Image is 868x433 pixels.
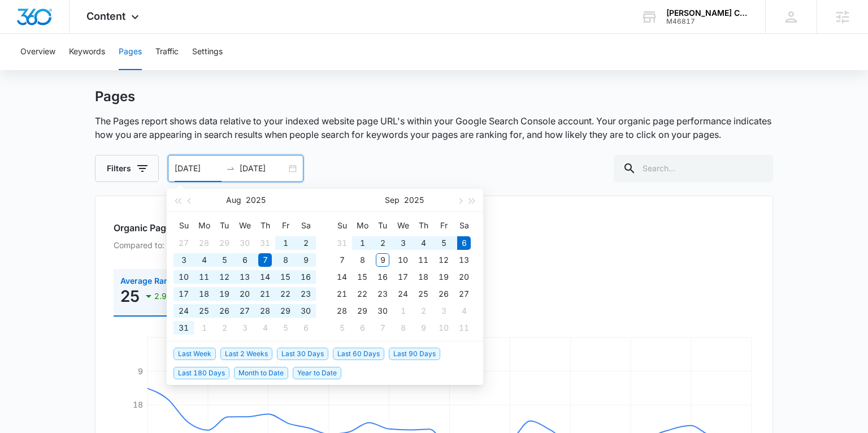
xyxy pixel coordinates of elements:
[95,88,135,105] h1: Pages
[296,252,316,269] td: 2025-08-09
[194,235,214,252] td: 2025-07-28
[376,304,389,318] div: 30
[120,287,140,305] p: 25
[372,319,393,336] td: 2025-10-07
[335,270,349,284] div: 14
[86,10,125,22] span: Content
[614,155,773,182] input: Search...
[332,252,352,269] td: 2025-09-07
[20,34,55,70] button: Overview
[393,319,413,336] td: 2025-10-08
[413,285,433,302] td: 2025-09-25
[275,285,296,302] td: 2025-08-22
[299,287,313,301] div: 23
[214,216,235,235] th: Tu
[454,285,474,302] td: 2025-09-27
[376,321,389,335] div: 7
[238,270,251,284] div: 13
[396,304,410,318] div: 1
[335,287,349,301] div: 21
[177,236,190,250] div: 27
[173,269,194,285] td: 2025-08-10
[238,321,251,335] div: 3
[352,269,372,285] td: 2025-09-15
[396,270,410,284] div: 17
[413,216,433,235] th: Th
[376,287,389,301] div: 23
[332,302,352,319] td: 2025-09-28
[234,367,288,379] span: Month to Date
[226,164,235,173] span: swap-right
[413,269,433,285] td: 2025-09-18
[197,270,211,284] div: 11
[372,235,393,252] td: 2025-09-02
[238,287,251,301] div: 20
[454,269,474,285] td: 2025-09-20
[235,319,255,336] td: 2025-09-03
[119,34,142,70] button: Pages
[416,321,430,335] div: 9
[433,269,454,285] td: 2025-09-19
[416,253,430,267] div: 11
[275,216,296,235] th: Fr
[194,285,214,302] td: 2025-08-18
[238,253,251,267] div: 6
[275,302,296,319] td: 2025-08-29
[155,34,179,70] button: Traffic
[666,18,749,25] div: account id
[255,302,275,319] td: 2025-08-28
[133,400,143,409] tspan: 18
[396,287,410,301] div: 24
[138,366,143,376] tspan: 9
[355,321,369,335] div: 6
[372,302,393,319] td: 2025-09-30
[218,321,231,335] div: 2
[214,235,235,252] td: 2025-07-29
[454,302,474,319] td: 2025-10-04
[355,304,369,318] div: 29
[275,319,296,336] td: 2025-09-05
[352,216,372,235] th: Mo
[355,253,369,267] div: 8
[393,269,413,285] td: 2025-09-17
[235,285,255,302] td: 2025-08-20
[296,285,316,302] td: 2025-08-23
[332,216,352,235] th: Su
[666,8,749,18] div: account name
[192,34,223,70] button: Settings
[457,270,471,284] div: 20
[114,221,754,235] h2: Organic Page Performance
[437,321,450,335] div: 10
[279,253,292,267] div: 8
[393,302,413,319] td: 2025-10-01
[177,287,190,301] div: 17
[218,236,231,250] div: 29
[194,302,214,319] td: 2025-08-25
[454,216,474,235] th: Sa
[389,348,440,360] span: Last 90 Days
[299,321,313,335] div: 6
[218,270,231,284] div: 12
[413,252,433,269] td: 2025-09-11
[416,236,430,250] div: 4
[396,253,410,267] div: 10
[454,319,474,336] td: 2025-10-11
[194,216,214,235] th: Mo
[416,287,430,301] div: 25
[437,236,450,250] div: 5
[258,304,272,318] div: 28
[416,304,430,318] div: 2
[393,285,413,302] td: 2025-09-24
[214,285,235,302] td: 2025-08-19
[437,253,450,267] div: 12
[258,236,272,250] div: 31
[114,239,754,251] p: Compared to: [DATE] - [DATE]
[218,253,231,267] div: 5
[220,348,272,360] span: Last 2 Weeks
[372,216,393,235] th: Tu
[235,302,255,319] td: 2025-08-27
[376,253,389,267] div: 9
[240,162,287,175] input: End date
[218,287,231,301] div: 19
[457,236,471,250] div: 6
